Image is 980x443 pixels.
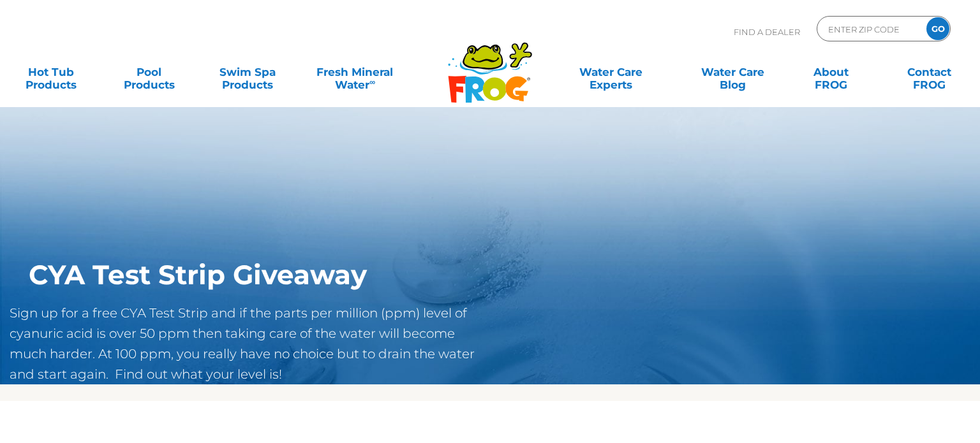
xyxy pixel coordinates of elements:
[891,59,967,85] a: ContactFROG
[926,17,949,40] input: GO
[549,59,672,85] a: Water CareExperts
[734,16,800,48] p: Find A Dealer
[29,259,874,290] h1: CYA Test Strip Giveaway
[209,59,286,85] a: Swim SpaProducts
[308,59,403,85] a: Fresh MineralWater∞
[441,25,539,103] img: Frog Products Logo
[10,303,490,384] p: Sign up for a free CYA Test Strip and if the parts per million (ppm) level of cyanuric acid is ov...
[792,59,869,85] a: AboutFROG
[13,59,89,85] a: Hot TubProducts
[111,59,188,85] a: PoolProducts
[369,77,375,87] sup: ∞
[695,59,771,85] a: Water CareBlog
